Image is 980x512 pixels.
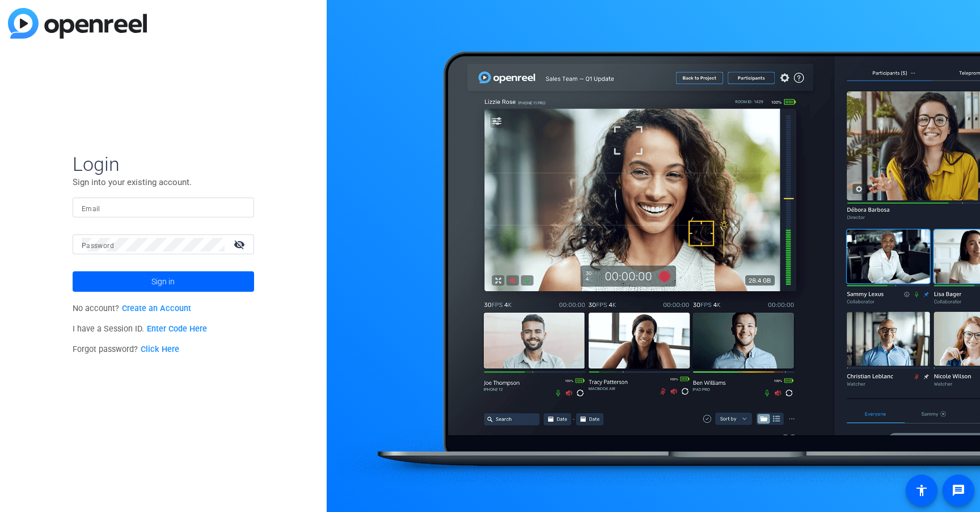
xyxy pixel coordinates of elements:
[952,484,965,497] mat-icon: message
[73,271,254,292] button: Sign in
[141,345,179,354] a: Click Here
[915,484,928,497] mat-icon: accessibility
[147,324,207,334] a: Enter Code Here
[151,267,175,296] span: Sign in
[82,201,245,215] input: Enter Email Address
[82,205,100,213] mat-label: Email
[122,304,191,313] a: Create an Account
[227,236,254,253] mat-icon: visibility_off
[73,345,179,354] span: Forgot password?
[8,8,147,39] img: blue-gradient.svg
[73,324,207,334] span: I have a Session ID.
[82,242,114,250] mat-label: Password
[73,176,254,188] p: Sign into your existing account.
[73,304,191,313] span: No account?
[73,152,254,176] span: Login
